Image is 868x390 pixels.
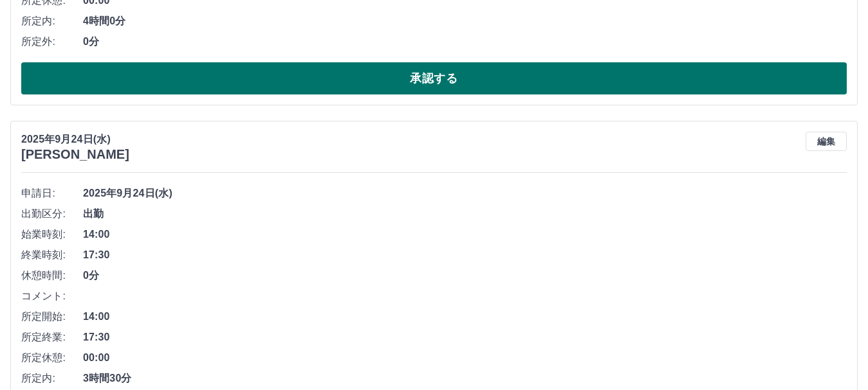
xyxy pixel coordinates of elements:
[21,132,129,147] p: 2025年9月24日(水)
[21,13,83,29] span: 所定内:
[83,206,847,222] span: 出勤
[21,350,83,366] span: 所定休憩:
[806,132,847,151] button: 編集
[21,247,83,263] span: 終業時刻:
[83,309,847,324] span: 14:00
[83,34,847,49] span: 0分
[83,268,847,283] span: 0分
[21,34,83,49] span: 所定外:
[83,227,847,242] span: 14:00
[21,268,83,283] span: 休憩時間:
[83,330,847,345] span: 17:30
[21,227,83,242] span: 始業時刻:
[21,330,83,345] span: 所定終業:
[83,13,847,29] span: 4時間0分
[83,371,847,386] span: 3時間30分
[21,206,83,222] span: 出勤区分:
[21,309,83,324] span: 所定開始:
[83,186,847,201] span: 2025年9月24日(水)
[21,371,83,386] span: 所定内:
[21,62,847,94] button: 承認する
[21,186,83,201] span: 申請日:
[21,288,83,304] span: コメント:
[83,350,847,366] span: 00:00
[83,247,847,263] span: 17:30
[21,147,129,162] h3: [PERSON_NAME]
